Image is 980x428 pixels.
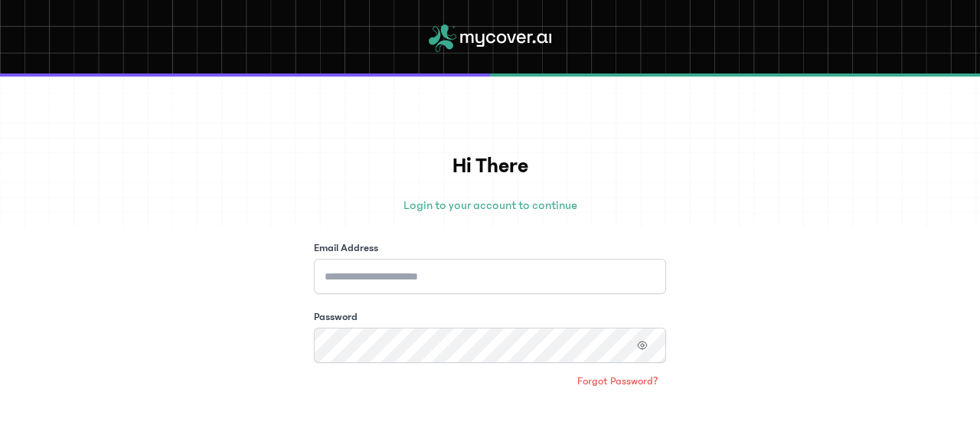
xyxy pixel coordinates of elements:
span: Forgot Password? [577,374,658,389]
label: Password [314,309,358,325]
a: Forgot Password? [570,369,666,394]
h1: Hi There [314,150,666,182]
p: Login to your account to continue [314,196,666,214]
label: Email Address [314,240,378,256]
